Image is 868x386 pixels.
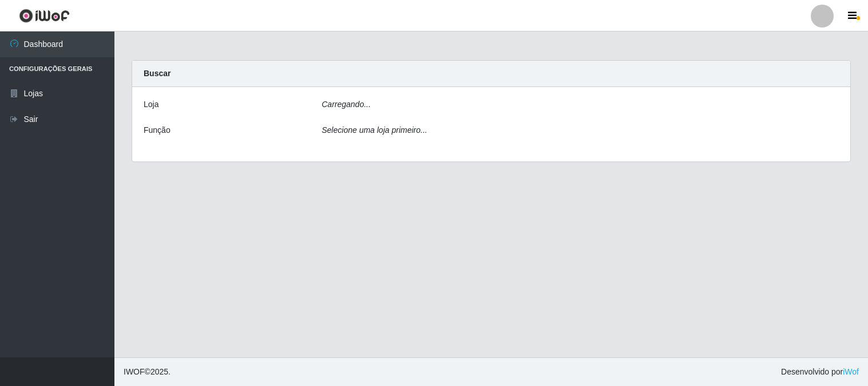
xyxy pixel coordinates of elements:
[322,100,371,109] i: Carregando...
[19,9,70,23] img: CoreUI Logo
[322,125,427,135] i: Selecione uma loja primeiro...
[843,367,859,376] a: iWof
[124,366,171,378] span: © 2025 .
[144,69,171,78] strong: Buscar
[124,367,145,376] span: IWOF
[144,124,171,136] label: Função
[781,366,859,378] span: Desenvolvido por
[144,99,158,111] label: Loja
